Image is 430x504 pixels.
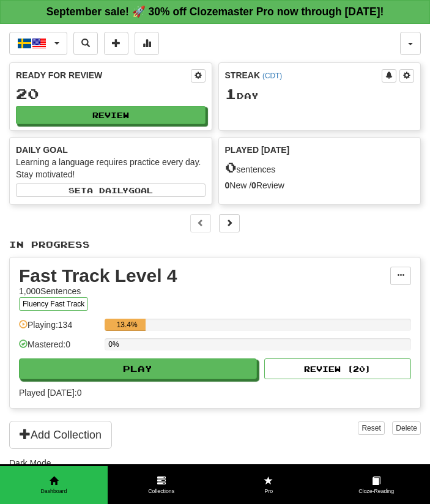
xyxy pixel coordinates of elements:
[16,144,206,156] div: Daily Goal
[19,338,98,358] div: Mastered: 0
[16,183,206,197] button: Seta dailygoal
[225,144,290,156] span: Played [DATE]
[322,487,430,495] span: Cloze-Reading
[225,158,237,176] span: 0
[19,319,98,339] div: Playing: 134
[215,487,323,495] span: Pro
[225,85,237,102] span: 1
[19,387,411,399] span: Played [DATE]: 0
[262,72,282,80] a: (CDT)
[16,69,191,81] div: Ready for Review
[73,32,98,55] button: Search sentences
[9,421,112,449] button: Add Collection
[225,69,382,81] div: Streak
[108,487,215,495] span: Collections
[87,186,128,195] span: a daily
[108,319,146,331] div: 13.4%
[19,285,390,297] div: 1,000 Sentences
[225,179,415,191] div: New / Review
[104,32,128,55] button: Add sentence to collection
[19,297,88,311] button: Fluency Fast Track
[19,358,257,379] button: Play
[264,358,411,379] button: Review (20)
[392,421,421,435] button: Delete
[225,180,230,190] strong: 0
[46,6,384,18] strong: September sale! 🚀 30% off Clozemaster Pro now through [DATE]!
[358,421,384,435] button: Reset
[225,160,415,176] div: sentences
[9,457,421,469] div: Dark Mode
[19,267,390,285] div: Fast Track Level 4
[16,156,206,180] div: Learning a language requires practice every day. Stay motivated!
[225,86,415,102] div: Day
[16,86,206,102] div: 20
[9,239,421,251] p: In Progress
[251,180,256,190] strong: 0
[135,32,159,55] button: More stats
[16,106,206,124] button: Review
